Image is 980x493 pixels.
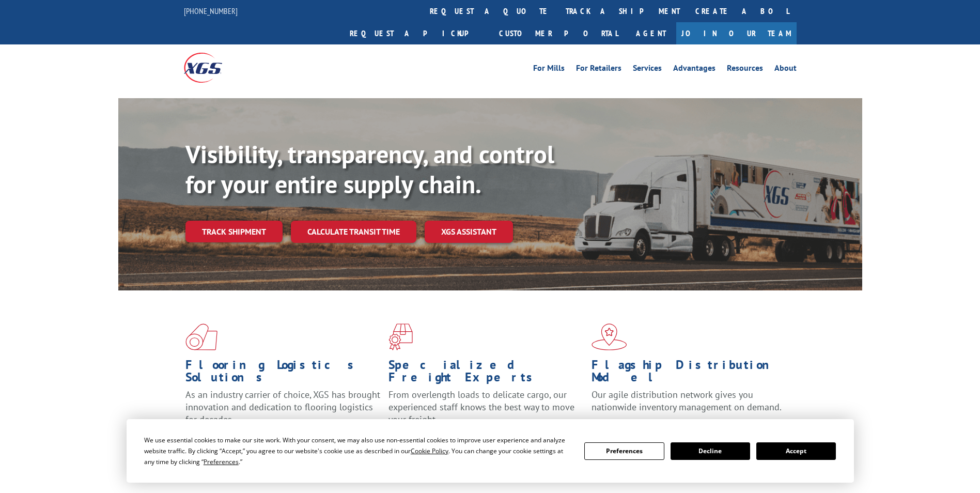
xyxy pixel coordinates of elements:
a: For Mills [533,64,565,75]
span: Our agile distribution network gives you nationwide inventory management on demand. [592,389,782,413]
a: Services [633,64,662,75]
div: Cookie Consent Prompt [127,419,854,483]
a: About [774,64,797,75]
span: As an industry carrier of choice, XGS has brought innovation and dedication to flooring logistics... [185,389,380,425]
a: Customer Portal [491,22,626,44]
div: We use essential cookies to make our site work. With your consent, we may also use non-essential ... [144,435,572,467]
img: xgs-icon-focused-on-flooring-red [388,323,413,350]
a: Join Our Team [676,22,797,44]
a: [PHONE_NUMBER] [184,6,238,16]
a: Request a pickup [342,22,491,44]
h1: Specialized Freight Experts [388,359,584,389]
img: xgs-icon-total-supply-chain-intelligence-red [185,323,217,350]
h1: Flagship Distribution Model [592,359,787,389]
b: Visibility, transparency, and control for your entire supply chain. [185,138,554,200]
a: Track shipment [185,221,283,242]
h1: Flooring Logistics Solutions [185,359,381,389]
span: Cookie Policy [411,446,448,455]
span: Preferences [204,457,239,466]
button: Accept [756,442,836,460]
button: Decline [671,442,750,460]
button: Preferences [584,442,664,460]
img: xgs-icon-flagship-distribution-model-red [592,323,627,350]
a: Calculate transit time [291,221,416,243]
a: XGS ASSISTANT [425,221,513,243]
a: For Retailers [576,64,621,75]
a: Agent [626,22,676,44]
a: Advantages [673,64,715,75]
a: Resources [727,64,763,75]
p: From overlength loads to delicate cargo, our experienced staff knows the best way to move your fr... [388,389,584,435]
